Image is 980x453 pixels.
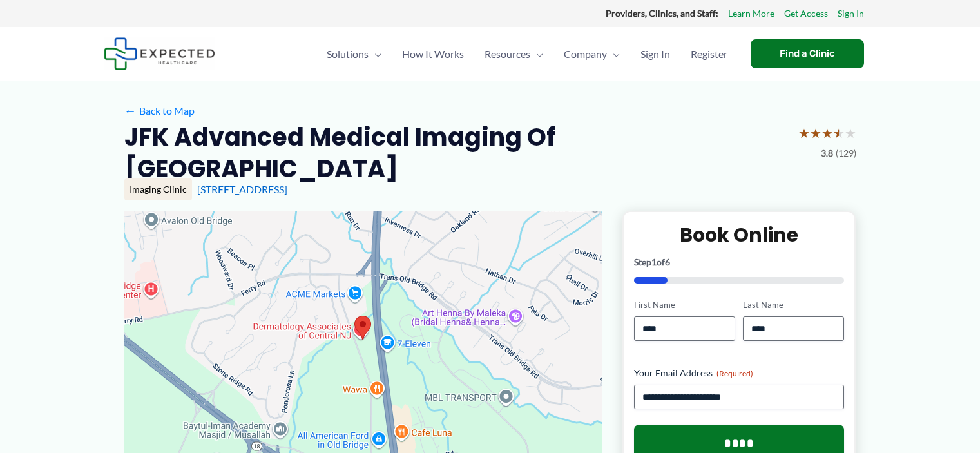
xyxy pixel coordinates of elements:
a: Find a Clinic [751,39,864,68]
a: [STREET_ADDRESS] [197,183,287,195]
span: Company [564,32,607,77]
h2: Book Online [634,222,845,247]
nav: Primary Site Navigation [316,32,738,77]
span: 6 [665,256,670,267]
div: Imaging Clinic [124,178,192,200]
a: CompanyMenu Toggle [553,32,630,77]
a: ResourcesMenu Toggle [474,32,553,77]
span: ★ [821,121,833,145]
span: Menu Toggle [369,32,381,77]
p: Step of [634,258,845,267]
a: SolutionsMenu Toggle [316,32,392,77]
span: ★ [845,121,856,145]
span: ← [124,104,137,117]
span: Menu Toggle [530,32,543,77]
a: Get Access [784,5,828,22]
span: Register [691,32,727,77]
label: Last Name [743,299,844,311]
label: First Name [634,299,735,311]
span: (Required) [716,369,753,378]
h2: JFK Advanced Medical Imaging of [GEOGRAPHIC_DATA] [124,121,788,185]
a: ←Back to Map [124,101,195,120]
span: (129) [836,145,856,162]
span: Sign In [640,32,670,77]
span: ★ [833,121,845,145]
span: 1 [651,256,657,267]
a: Learn More [728,5,774,22]
span: Resources [485,32,530,77]
a: Sign In [838,5,864,22]
a: Sign In [630,32,680,77]
span: Menu Toggle [607,32,620,77]
strong: Providers, Clinics, and Staff: [606,8,718,19]
a: Register [680,32,738,77]
span: 3.8 [821,145,833,162]
label: Your Email Address [634,367,845,380]
span: ★ [798,121,810,145]
span: Solutions [327,32,369,77]
span: How It Works [402,32,464,77]
span: ★ [810,121,821,145]
a: How It Works [392,32,474,77]
img: Expected Healthcare Logo - side, dark font, small [104,37,215,70]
